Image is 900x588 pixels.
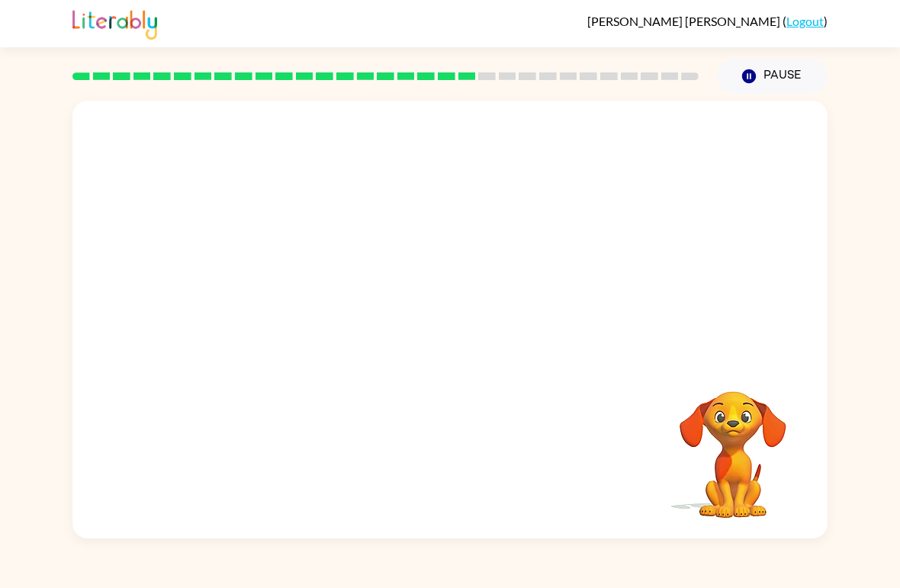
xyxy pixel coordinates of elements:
button: Pause [717,59,828,94]
a: Logout [786,14,824,28]
video: Your browser must support playing .mp4 files to use Literably. Please try using another browser. [657,368,809,520]
img: Literably [72,6,157,40]
span: [PERSON_NAME] [PERSON_NAME] [587,14,783,28]
div: ( ) [587,14,828,28]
